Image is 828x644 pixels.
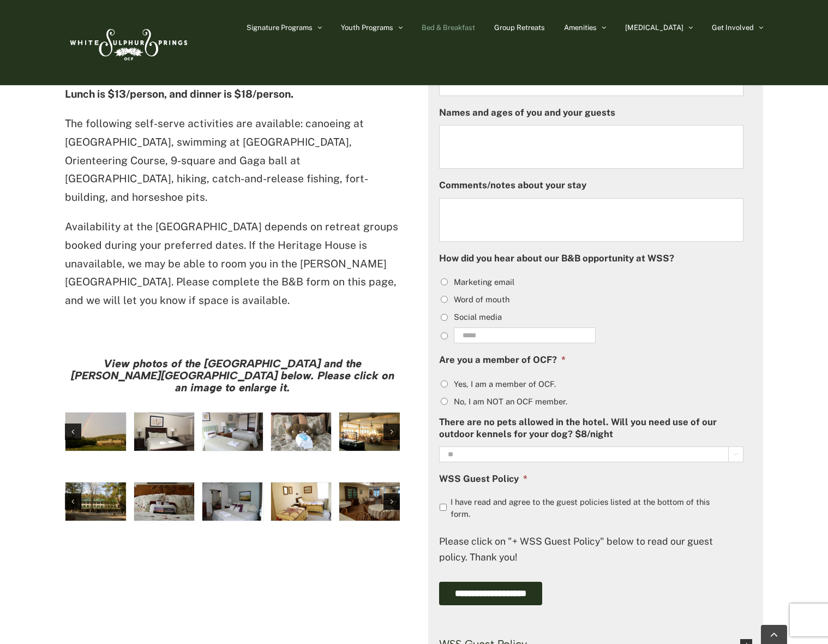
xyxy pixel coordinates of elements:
[439,524,744,565] div: Please click on "+ WSS Guest Policy" below to read our guest policy. Thank you!
[339,413,400,451] a: hh-7
[712,24,754,31] span: Get Involved
[65,493,81,510] div: Previous slide
[383,424,400,440] div: Next slide
[439,253,674,265] label: How did you hear about our B&B opportunity at WSS?
[65,413,126,451] a: large-heritage
[134,413,195,451] a: hh-5
[65,115,400,207] p: The following self-serve activities are available: canoeing at [GEOGRAPHIC_DATA], swimming at [GE...
[271,482,332,521] a: Harrison House Guestroom (5)
[451,496,717,520] label: I have read and agree to the guest policies listed at the bottom of this form.
[454,276,514,288] label: Marketing email
[134,482,195,521] a: Harrison House Guestroom (2)
[271,412,332,451] div: 4 / 16
[271,482,332,521] div: 4 / 18
[454,378,556,390] label: Yes, I am a member of OCF.
[71,357,394,394] strong: View photos of the [GEOGRAPHIC_DATA] and the [PERSON_NAME][GEOGRAPHIC_DATA] below. Please click o...
[65,482,126,521] a: Harrison House Exterior
[625,24,683,31] span: [MEDICAL_DATA]
[65,412,127,451] div: 1 / 16
[439,473,527,485] label: WSS Guest Policy
[65,220,398,306] span: Availability at the [GEOGRAPHIC_DATA] depends on retreat groups booked during your preferred date...
[422,24,475,31] span: Bed & Breakfast
[202,482,263,521] a: Harrison House Guestroom (4)
[339,482,400,521] a: Harrison House Dining Room
[439,180,586,192] label: Comments/notes about your stay
[454,327,596,343] input: Other
[341,24,393,31] span: Youth Programs
[339,412,400,451] div: 5 / 16
[439,354,566,366] label: Are you a member of OCF?
[65,482,127,521] div: 1 / 18
[439,416,744,440] label: There are no pets allowed in the hotel. Will you need use of our outdoor kennels for your dog? $8...
[439,107,615,119] label: Names and ages of you and your guests
[65,424,81,440] div: Previous slide
[494,24,545,31] span: Group Retreats
[339,482,400,521] div: 5 / 18
[454,294,509,306] label: Word of mouth
[454,311,502,323] label: Social media
[454,396,567,408] label: No, I am NOT an OCF member.
[134,412,195,451] div: 2 / 16
[564,24,597,31] span: Amenities
[271,413,332,451] a: hh-3
[134,482,195,521] div: 2 / 18
[383,493,400,510] div: Next slide
[247,24,313,31] span: Signature Programs
[202,413,263,451] a: hh-4
[202,482,263,521] div: 3 / 18
[202,412,263,451] div: 3 / 16
[65,17,190,68] img: White Sulphur Springs Logo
